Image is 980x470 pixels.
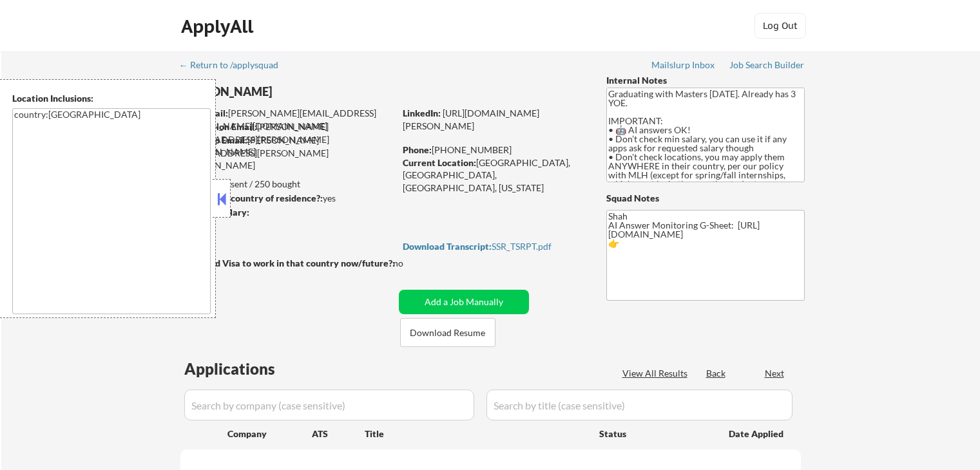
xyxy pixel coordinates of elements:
button: Log Out [754,13,806,39]
div: [PERSON_NAME][EMAIL_ADDRESS][PERSON_NAME][DOMAIN_NAME] [180,134,394,172]
div: Job Search Builder [729,61,805,70]
div: yes [180,192,390,205]
div: Mailslurp Inbox [651,61,716,70]
div: [PERSON_NAME][EMAIL_ADDRESS][PERSON_NAME][DOMAIN_NAME] [181,120,394,158]
div: Date Applied [729,428,785,440]
a: ← Return to /applysquad [179,60,291,73]
div: SSR_TSRPT.pdf [403,242,582,251]
strong: Can work in country of residence?: [180,193,323,203]
div: Next [765,367,785,380]
div: ApplyAll [181,15,257,37]
div: Title [365,428,587,440]
div: View All Results [622,367,691,380]
div: [PERSON_NAME][EMAIL_ADDRESS][PERSON_NAME][DOMAIN_NAME] [181,107,394,132]
div: Back [706,367,727,380]
div: Internal Notes [606,74,805,87]
a: [URL][DOMAIN_NAME][PERSON_NAME] [403,108,539,131]
div: ATS [312,428,365,440]
strong: Current Location: [403,157,476,168]
strong: Will need Visa to work in that country now/future?: [180,258,395,268]
div: Squad Notes [606,192,805,205]
a: Job Search Builder [729,60,805,73]
div: [PERSON_NAME] [180,84,445,100]
a: Mailslurp Inbox [651,60,716,73]
div: [PHONE_NUMBER] [403,144,585,156]
div: Location Inclusions: [12,92,211,105]
button: Download Resume [400,318,495,347]
div: 165 sent / 250 bought [180,178,394,191]
input: Search by company (case sensitive) [184,390,474,420]
div: Company [227,428,312,440]
button: Add a Job Manually [399,290,529,314]
strong: Phone: [403,144,432,155]
div: Applications [184,361,312,377]
div: ← Return to /applysquad [179,61,291,70]
strong: Download Transcript: [403,241,492,252]
input: Search by title (case sensitive) [486,390,793,420]
div: Status [599,422,710,445]
div: no [393,257,430,270]
a: Download Transcript:SSR_TSRPT.pdf [403,241,582,254]
strong: LinkedIn: [403,108,441,118]
div: [GEOGRAPHIC_DATA], [GEOGRAPHIC_DATA], [GEOGRAPHIC_DATA], [US_STATE] [403,156,585,194]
